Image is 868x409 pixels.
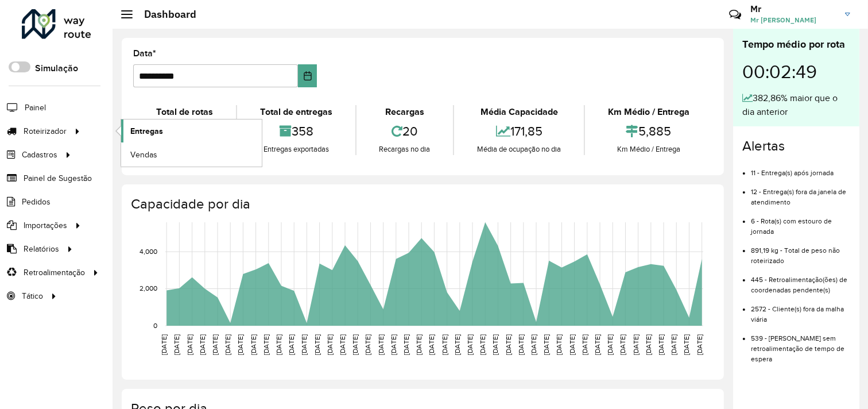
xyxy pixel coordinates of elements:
[211,334,219,355] text: [DATE]
[466,334,474,355] text: [DATE]
[139,285,157,292] text: 2,000
[130,125,163,137] span: Entregas
[696,334,703,355] text: [DATE]
[742,91,850,119] div: 382,86% maior que o dia anterior
[751,266,850,295] li: 445 - Retroalimentação(ões) de coordenadas pendente(s)
[751,159,850,178] li: 11 - Entrega(s) após jornada
[530,334,537,355] text: [DATE]
[454,334,461,355] text: [DATE]
[298,64,317,87] button: Choose Date
[588,105,710,119] div: Km Médio / Entrega
[250,334,257,355] text: [DATE]
[492,334,499,355] text: [DATE]
[25,102,46,114] span: Painel
[139,248,157,255] text: 4,000
[750,3,836,14] h3: Mr
[402,334,410,355] text: [DATE]
[237,334,244,355] text: [DATE]
[22,196,51,208] span: Pedidos
[568,334,576,355] text: [DATE]
[240,119,352,144] div: 358
[742,52,850,91] div: 00:02:49
[390,334,397,355] text: [DATE]
[359,144,451,155] div: Recargas no dia
[750,15,836,25] span: Mr [PERSON_NAME]
[632,334,640,355] text: [DATE]
[24,125,67,137] span: Roteirizador
[364,334,371,355] text: [DATE]
[240,105,352,119] div: Total de entregas
[240,144,352,155] div: Entregas exportadas
[742,37,850,52] div: Tempo médio por rota
[24,267,85,279] span: Retroalimentação
[415,334,423,355] text: [DATE]
[121,119,262,142] a: Entregas
[542,334,550,355] text: [DATE]
[723,2,747,27] a: Contato Rápido
[588,144,710,155] div: Km Médio / Entrega
[751,295,850,325] li: 2572 - Cliente(s) fora da malha viária
[645,334,652,355] text: [DATE]
[313,334,321,355] text: [DATE]
[173,334,180,355] text: [DATE]
[505,334,512,355] text: [DATE]
[457,119,581,144] div: 171,85
[136,105,233,119] div: Total de rotas
[22,149,57,161] span: Cadastros
[339,334,346,355] text: [DATE]
[131,196,712,213] h4: Capacidade por dia
[326,334,334,355] text: [DATE]
[479,334,486,355] text: [DATE]
[130,149,157,161] span: Vendas
[133,8,196,21] h2: Dashboard
[751,325,850,364] li: 539 - [PERSON_NAME] sem retroalimentação de tempo de espera
[224,334,231,355] text: [DATE]
[594,334,601,355] text: [DATE]
[556,334,563,355] text: [DATE]
[24,219,67,231] span: Importações
[186,334,193,355] text: [DATE]
[581,334,588,355] text: [DATE]
[262,334,270,355] text: [DATE]
[742,138,850,155] h4: Alertas
[121,143,262,166] a: Vendas
[751,237,850,266] li: 891,19 kg - Total de peso não roteirizado
[751,178,850,207] li: 12 - Entrega(s) fora da janela de atendimento
[199,334,206,355] text: [DATE]
[133,47,156,60] label: Data
[24,243,59,255] span: Relatórios
[441,334,448,355] text: [DATE]
[751,207,850,237] li: 6 - Rota(s) com estouro de jornada
[517,334,525,355] text: [DATE]
[683,334,691,355] text: [DATE]
[35,61,78,75] label: Simulação
[24,172,92,184] span: Painel de Sugestão
[359,119,451,144] div: 20
[457,105,581,119] div: Média Capacidade
[300,334,308,355] text: [DATE]
[160,334,168,355] text: [DATE]
[351,334,359,355] text: [DATE]
[153,322,157,329] text: 0
[22,290,43,302] span: Tático
[275,334,282,355] text: [DATE]
[288,334,295,355] text: [DATE]
[457,144,581,155] div: Média de ocupação no dia
[670,334,677,355] text: [DATE]
[428,334,436,355] text: [DATE]
[588,119,710,144] div: 5,885
[359,105,451,119] div: Recargas
[606,334,614,355] text: [DATE]
[377,334,385,355] text: [DATE]
[657,334,665,355] text: [DATE]
[619,334,627,355] text: [DATE]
